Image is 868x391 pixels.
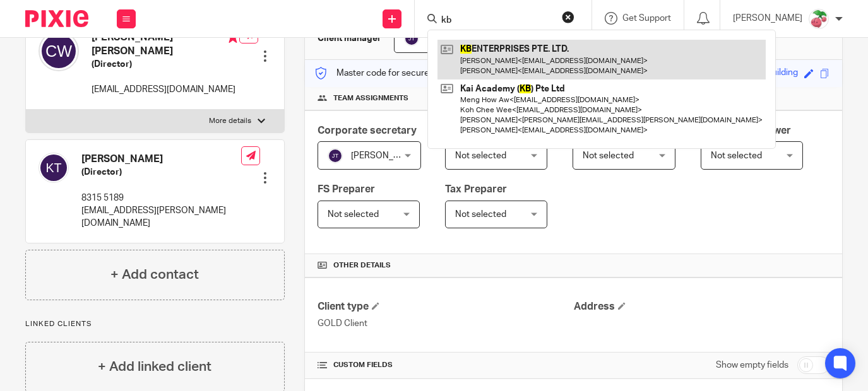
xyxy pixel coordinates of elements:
[440,15,554,26] input: Search
[110,265,199,284] h4: + Add contact
[81,192,241,204] p: 8315 5189
[81,204,241,230] p: [EMAIL_ADDRESS][PERSON_NAME][DOMAIN_NAME]
[318,360,573,370] h4: CUSTOM FIELDS
[318,317,573,330] p: GOLD Client
[562,11,574,23] button: Clear
[455,210,506,219] span: Not selected
[92,31,239,58] h4: [PERSON_NAME] [PERSON_NAME]
[92,58,239,71] h5: (Director)
[574,300,829,313] h4: Address
[318,300,573,313] h4: Client type
[328,148,343,163] img: svg%3E
[318,32,381,45] h3: Client manager
[809,9,829,29] img: Cherubi-Pokemon-PNG-Isolated-HD.png
[25,319,285,329] p: Linked clients
[81,153,241,166] h4: [PERSON_NAME]
[98,357,211,376] h4: + Add linked client
[445,184,507,194] span: Tax Preparer
[81,166,241,178] h5: (Director)
[92,83,239,96] p: [EMAIL_ADDRESS][DOMAIN_NAME]
[455,151,506,160] span: Not selected
[318,125,417,136] span: Corporate secretary
[733,12,802,25] p: [PERSON_NAME]
[711,151,762,160] span: Not selected
[39,31,79,71] img: svg%3E
[333,260,391,271] span: Other details
[583,151,634,160] span: Not selected
[716,359,788,371] label: Show empty fields
[209,116,251,126] p: More details
[333,93,408,103] span: Team assignments
[622,14,671,23] span: Get Support
[314,67,532,79] p: Master code for secure communications and files
[25,10,88,27] img: Pixie
[39,153,69,183] img: svg%3E
[318,184,375,194] span: FS Preparer
[328,210,379,219] span: Not selected
[351,151,420,160] span: [PERSON_NAME]
[404,31,419,46] img: svg%3E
